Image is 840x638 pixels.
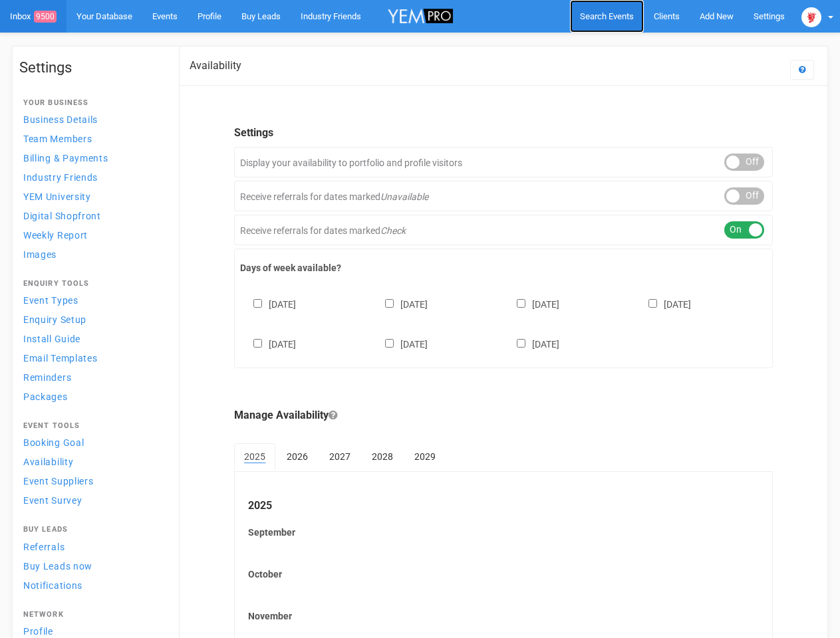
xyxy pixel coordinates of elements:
label: October [248,568,759,581]
a: Reminders [19,368,166,386]
div: Receive referrals for dates marked [234,215,773,245]
span: Event Suppliers [23,476,94,486]
a: Enquiry Setup [19,310,166,328]
label: Days of week available? [240,261,767,274]
span: Team Members [23,134,92,144]
span: Event Survey [23,495,82,506]
img: open-uri20250107-2-1pbi2ie [801,7,821,27]
label: [DATE] [635,296,691,311]
span: Email Templates [23,353,98,364]
span: Availability [23,457,73,467]
span: YEM University [23,191,91,202]
em: Check [380,225,406,236]
label: September [248,526,759,539]
span: Notifications [23,580,82,591]
span: Weekly Report [23,230,88,241]
span: Search Events [580,11,634,21]
h2: Availability [190,60,241,72]
span: Install Guide [23,334,80,344]
input: [DATE] [253,339,262,348]
span: Event Types [23,295,78,306]
legend: Settings [234,126,773,141]
a: 2027 [319,443,360,470]
a: Availability [19,453,166,471]
a: 2026 [277,443,318,470]
span: Digital Shopfront [23,211,101,221]
span: Business Details [23,114,98,125]
a: Digital Shopfront [19,207,166,225]
span: Add New [700,11,734,21]
span: Enquiry Setup [23,314,86,325]
span: Billing & Payments [23,153,108,163]
a: 2025 [234,443,275,471]
h4: Buy Leads [23,526,162,534]
a: Booking Goal [19,433,166,451]
h4: Your Business [23,99,162,107]
a: Buy Leads now [19,557,166,575]
input: [DATE] [385,339,394,348]
a: Referrals [19,538,166,556]
input: [DATE] [648,299,657,308]
a: Team Members [19,130,166,148]
label: November [248,609,759,623]
span: Booking Goal [23,437,84,448]
input: [DATE] [517,299,525,308]
a: Billing & Payments [19,149,166,167]
a: Notifications [19,576,166,594]
a: Packages [19,387,166,405]
span: 9500 [34,11,57,23]
label: [DATE] [240,296,296,311]
a: Business Details [19,110,166,128]
a: Images [19,245,166,263]
a: Weekly Report [19,226,166,244]
div: Receive referrals for dates marked [234,181,773,211]
label: [DATE] [503,336,559,351]
span: Clients [654,11,680,21]
label: [DATE] [503,296,559,311]
span: Images [23,249,57,260]
em: Unavailable [380,191,428,202]
a: Event Survey [19,491,166,509]
a: Industry Friends [19,168,166,186]
legend: Manage Availability [234,408,773,423]
a: Event Types [19,291,166,309]
label: [DATE] [372,296,428,311]
h4: Event Tools [23,422,162,430]
span: Packages [23,391,68,402]
a: YEM University [19,187,166,205]
input: [DATE] [517,339,525,348]
h4: Enquiry Tools [23,280,162,288]
legend: 2025 [248,498,759,514]
h1: Settings [19,60,166,76]
input: [DATE] [253,299,262,308]
input: [DATE] [385,299,394,308]
a: 2029 [404,443,446,470]
label: [DATE] [372,336,428,351]
h4: Network [23,611,162,619]
a: Install Guide [19,330,166,348]
a: Event Suppliers [19,472,166,490]
div: Display your availability to portfolio and profile visitors [234,147,773,177]
a: Email Templates [19,349,166,367]
a: 2028 [362,443,403,470]
span: Reminders [23,372,71,383]
label: [DATE] [240,336,296,351]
